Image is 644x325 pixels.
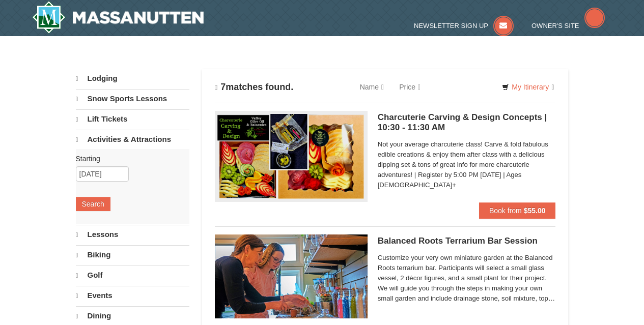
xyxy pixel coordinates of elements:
[76,154,182,164] label: Starting
[524,206,546,215] strong: $55.00
[414,22,488,29] span: Newsletter Sign Up
[531,22,579,29] span: Owner's Site
[76,245,189,264] a: Biking
[76,69,189,88] a: Lodging
[76,130,189,149] a: Activities & Attractions
[32,1,204,34] a: Massanutten Resort
[495,79,561,95] a: My Itinerary
[76,109,189,129] a: Lift Tickets
[215,234,368,318] img: 18871151-30-393e4332.jpg
[378,139,556,190] span: Not your average charcuterie class! Carve & fold fabulous edible creations & enjoy them after cla...
[76,89,189,108] a: Snow Sports Lessons
[479,202,556,219] button: Book from $55.00
[489,206,522,215] span: Book from
[414,22,514,29] a: Newsletter Sign Up
[531,22,605,29] a: Owner's Site
[378,236,556,246] h5: Balanced Roots Terrarium Bar Session
[391,77,428,97] a: Price
[76,265,189,285] a: Golf
[76,197,110,211] button: Search
[378,112,556,133] h5: Charcuterie Carving & Design Concepts | 10:30 - 11:30 AM
[215,111,368,202] img: 18871151-79-7a7e7977.png
[76,286,189,305] a: Events
[76,225,189,244] a: Lessons
[378,253,556,304] span: Customize your very own miniature garden at the Balanced Roots terrarium bar. Participants will s...
[352,77,391,97] a: Name
[32,1,204,34] img: Massanutten Resort Logo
